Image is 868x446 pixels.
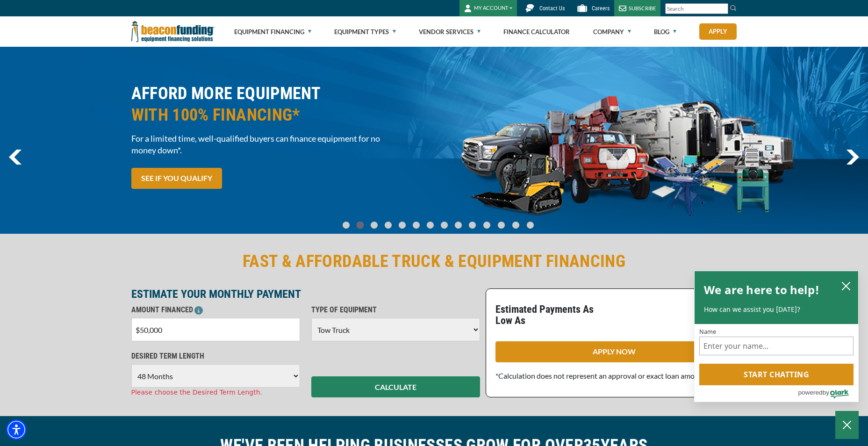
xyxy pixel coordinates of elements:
[823,387,829,398] span: by
[495,304,609,326] p: Estimated Payments As Low As
[234,17,311,47] a: Equipment Financing
[383,221,394,229] a: Go To Slide 3
[699,364,854,385] button: Start chatting
[131,104,429,126] span: WITH 100% FINANCING*
[704,281,819,299] h2: We are here to help!
[9,150,22,165] a: previous
[592,5,610,12] span: Careers
[425,221,436,229] a: Go To Slide 6
[131,83,429,126] h2: AFFORD MORE EQUIPMENT
[704,305,849,314] p: How can we assist you [DATE]?
[131,318,300,341] input: $
[355,221,366,229] a: Go To Slide 1
[846,150,859,165] img: Right Navigator
[131,168,222,189] a: SEE IF YOU QUALIFY
[503,17,570,47] a: Finance Calculator
[654,17,676,47] a: Blog
[539,5,565,12] span: Contact Us
[593,17,631,47] a: Company
[311,376,480,397] button: CALCULATE
[341,221,352,229] a: Go To Slide 0
[798,387,822,398] span: powered
[439,221,450,229] a: Go To Slide 7
[718,5,726,13] a: Clear search text
[699,23,737,40] a: Apply
[131,288,480,300] p: ESTIMATE YOUR MONTHLY PAYMENT
[510,221,522,229] a: Go To Slide 12
[524,221,536,229] a: Go To Slide 13
[835,411,859,439] button: Close Chatbox
[397,221,408,229] a: Go To Slide 4
[6,419,27,440] div: Accessibility Menu
[699,337,854,355] input: Name
[730,4,737,12] img: Search
[131,351,300,362] p: DESIRED TERM LENGTH
[334,17,396,47] a: Equipment Types
[9,150,22,165] img: Left Navigator
[846,150,859,165] a: next
[665,3,728,14] input: Search
[495,371,707,380] span: *Calculation does not represent an approval or exact loan amount.
[131,388,300,397] div: Please choose the Desired Term Length.
[131,133,429,156] span: For a limited time, well-qualified buyers can finance equipment for no money down*.
[495,221,507,229] a: Go To Slide 11
[411,221,422,229] a: Go To Slide 5
[131,304,300,316] p: AMOUNT FINANCED
[419,17,481,47] a: Vendor Services
[694,271,859,403] div: olark chatbox
[481,221,493,229] a: Go To Slide 10
[453,221,464,229] a: Go To Slide 8
[495,341,733,362] a: APPLY NOW
[369,221,380,229] a: Go To Slide 2
[699,329,854,335] label: Name
[798,386,858,402] a: Powered by Olark - open in a new tab
[311,304,480,316] p: TYPE OF EQUIPMENT
[467,221,478,229] a: Go To Slide 9
[131,251,737,272] h2: FAST & AFFORDABLE TRUCK & EQUIPMENT FINANCING
[839,279,854,292] button: close chatbox
[131,16,215,47] img: Beacon Funding Corporation logo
